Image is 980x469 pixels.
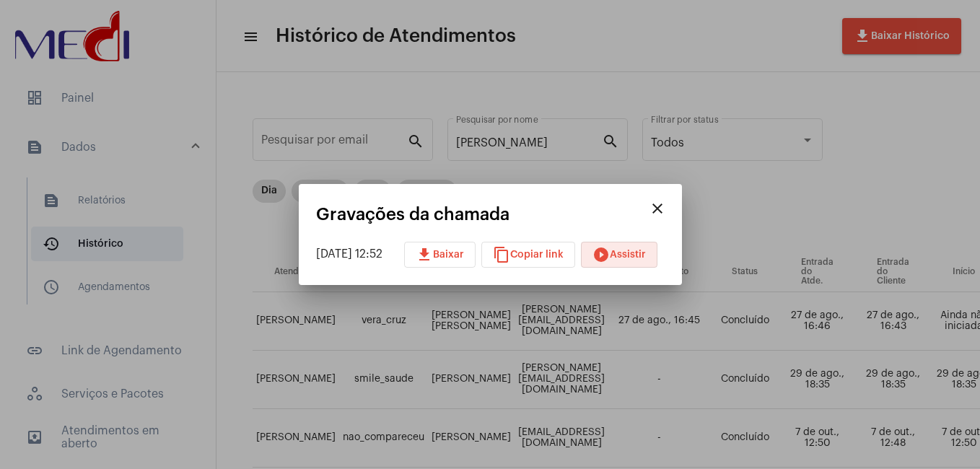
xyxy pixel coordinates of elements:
[592,250,646,260] span: Assistir
[416,250,464,260] span: Baixar
[592,246,610,263] mat-icon: play_circle_filled
[316,248,382,260] span: [DATE] 12:52
[416,246,433,263] mat-icon: download
[493,246,510,263] mat-icon: content_copy
[404,242,476,268] button: Baixar
[493,250,564,260] span: Copiar link
[481,242,575,268] button: Copiar link
[581,242,657,268] button: Assistir
[649,200,666,217] mat-icon: close
[316,205,643,224] mat-card-title: Gravações da chamada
